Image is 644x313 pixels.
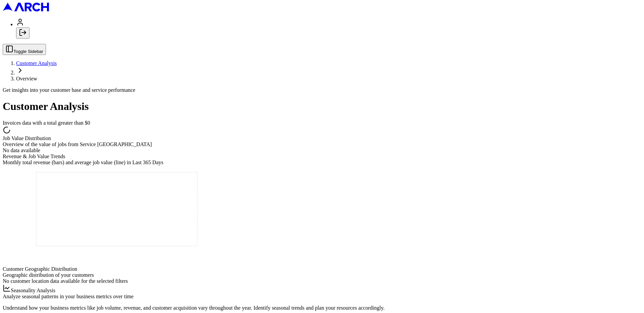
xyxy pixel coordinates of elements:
[3,87,641,93] div: Get insights into your customer base and service performance
[3,278,641,284] div: No customer location data available for the selected filters
[16,76,37,81] span: Overview
[16,27,30,39] button: Log out
[3,294,641,300] div: Analyze seasonal patterns in your business metrics over time
[3,141,641,147] div: Overview of the value of jobs from Service [GEOGRAPHIC_DATA]
[3,44,46,55] button: Toggle Sidebar
[3,266,641,272] div: Customer Geographic Distribution
[3,120,641,126] div: Invoices data with a total greater than $0
[3,284,641,294] div: Seasonality Analysis
[16,60,57,66] a: Customer Analysis
[3,160,641,166] div: Monthly total revenue (bars) and average job value (line) in Last 365 Days
[3,60,641,82] nav: breadcrumb
[13,49,43,54] span: Toggle Sidebar
[3,100,641,113] h1: Customer Analysis
[3,153,641,160] div: Revenue & Job Value Trends
[3,147,641,153] div: No data available
[3,305,641,311] p: Understand how your business metrics like job volume, revenue, and customer acquisition vary thro...
[3,272,641,278] div: Geographic distribution of your customers
[3,135,641,141] div: Job Value Distribution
